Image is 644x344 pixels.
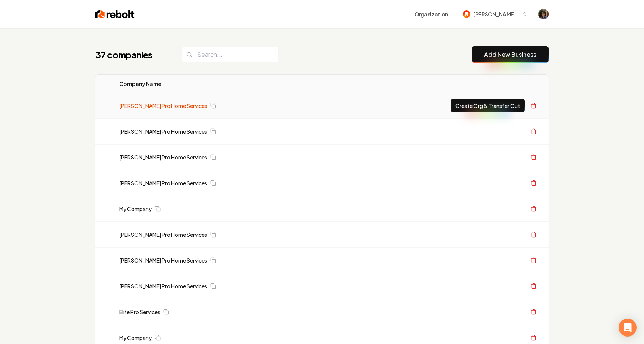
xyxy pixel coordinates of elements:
[472,46,549,63] button: Add New Business
[95,9,135,19] img: Rebolt Logo
[538,9,549,19] button: Open user button
[119,205,152,213] a: My Company
[119,154,207,161] a: [PERSON_NAME] Pro Home Services
[119,282,207,290] a: [PERSON_NAME] Pro Home Services
[182,47,279,62] input: Search...
[119,334,152,341] a: My Company
[95,49,167,61] h1: 37 companies
[473,10,519,18] span: [PERSON_NAME]-62
[410,7,452,21] button: Organization
[538,9,549,19] img: Mitchell Stahl
[119,231,207,238] a: [PERSON_NAME] Pro Home Services
[119,179,207,187] a: [PERSON_NAME] Pro Home Services
[484,50,536,59] a: Add New Business
[119,128,207,135] a: [PERSON_NAME] Pro Home Services
[119,257,207,264] a: [PERSON_NAME] Pro Home Services
[451,99,525,112] button: Create Org & Transfer Out
[463,10,470,18] img: mitchell-62
[119,102,207,109] a: [PERSON_NAME] Pro Home Services
[113,75,336,93] th: Company Name
[119,308,160,316] a: Elite Pro Services
[619,319,637,337] div: Open Intercom Messenger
